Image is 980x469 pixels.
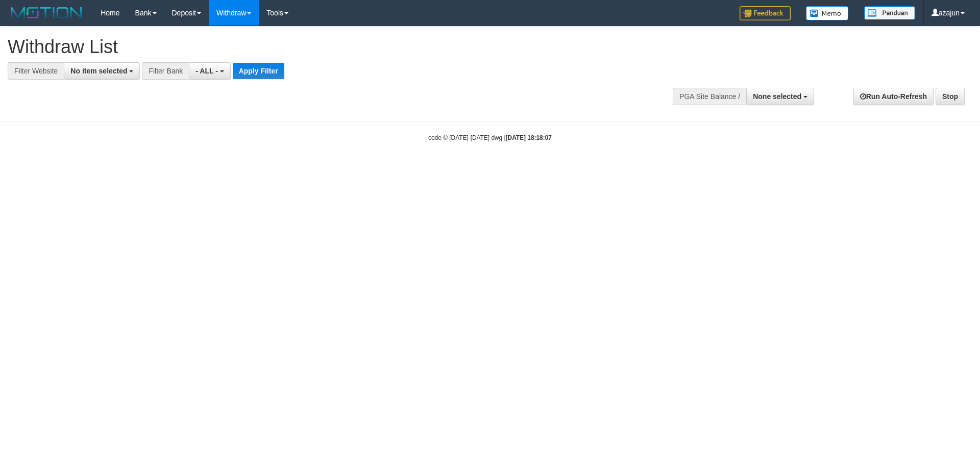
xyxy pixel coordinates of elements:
[8,62,64,80] div: Filter Website
[233,63,284,79] button: Apply Filter
[746,88,814,105] button: None selected
[740,6,791,20] img: Feedback.jpg
[189,62,230,80] button: - ALL -
[936,88,965,105] a: Stop
[806,6,849,20] img: Button%20Memo.svg
[853,88,934,105] a: Run Auto-Refresh
[753,92,801,101] span: None selected
[428,134,552,141] small: code © [DATE]-[DATE] dwg |
[506,134,552,141] strong: [DATE] 18:18:07
[8,5,85,20] img: MOTION_logo.png
[195,67,218,75] span: - ALL -
[673,88,746,105] div: PGA Site Balance /
[8,37,643,57] h1: Withdraw List
[864,6,915,20] img: panduan.png
[142,62,189,80] div: Filter Bank
[64,62,140,80] button: No item selected
[70,67,127,75] span: No item selected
